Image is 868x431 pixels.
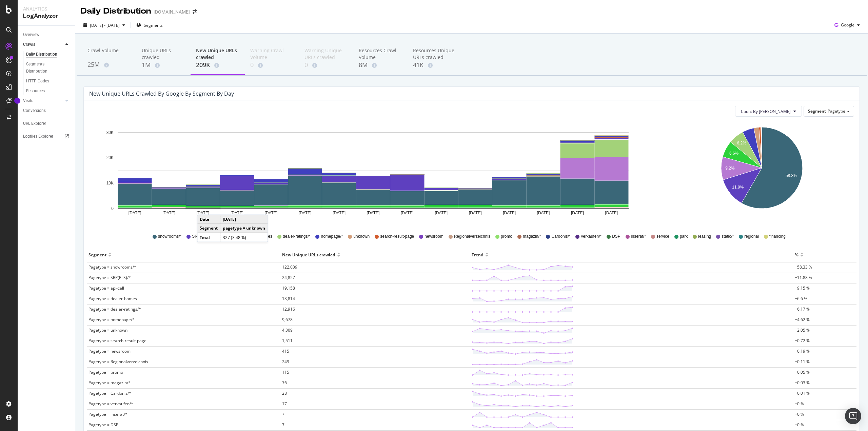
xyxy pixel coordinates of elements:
[88,348,131,354] span: Pagetype = newsroom
[23,12,70,20] div: LogAnalyzer
[23,133,53,140] div: Logfiles Explorer
[26,51,70,58] a: Daily Distribution
[725,166,735,171] text: 9.2%
[162,211,175,215] text: [DATE]
[282,390,287,396] span: 28
[523,234,541,239] span: magazin/*
[282,411,284,417] span: 7
[88,422,118,428] span: Pagetype = DSP
[23,31,39,38] div: Overview
[88,249,106,260] div: Segment
[845,408,861,424] div: Open Intercom Messenger
[88,306,141,312] span: Pagetype = dealer-ratings/*
[435,211,448,215] text: [DATE]
[192,234,213,239] span: SRP(PLS)/*
[722,234,734,239] span: static/*
[88,338,146,344] span: Pagetype = search-result-page
[26,87,45,95] div: Resources
[841,22,854,28] span: Google
[282,338,293,344] span: 1,511
[282,317,293,322] span: 9,678
[88,275,131,280] span: Pagetype = SRP(PLS)/*
[304,61,348,70] div: 0
[23,107,70,114] a: Conversions
[250,61,294,70] div: 0
[23,133,70,140] a: Logfiles Explorer
[134,20,165,31] button: Segments
[158,234,181,239] span: showrooms/*
[282,264,297,270] span: 122,039
[698,234,711,239] span: leasing
[283,234,310,239] span: dealer-ratings/*
[81,20,128,31] button: [DATE] - [DATE]
[88,285,124,291] span: Pagetype = api-call
[231,211,243,215] text: [DATE]
[413,61,456,70] div: 41K
[26,61,70,75] a: Segments Distribution
[142,61,185,70] div: 1M
[87,60,131,69] div: 25M
[795,338,810,344] span: +0.72 %
[220,224,268,233] td: pagetype = unknown
[795,369,810,375] span: +0.05 %
[111,206,114,211] text: 0
[551,234,570,239] span: Cardonis/*
[23,41,35,48] div: Crawls
[282,380,287,386] span: 76
[732,185,744,190] text: 11.9%
[220,233,268,241] td: 327 (3.48 %)
[680,234,688,239] span: park
[769,234,786,239] span: financing
[671,122,853,224] svg: A chart.
[23,97,33,104] div: Visits
[23,107,46,114] div: Conversions
[795,275,812,280] span: +11.88 %
[282,348,289,354] span: 415
[321,234,343,239] span: homepage/*
[88,264,136,270] span: Pagetype = showrooms/*
[828,108,845,114] span: Pagetype
[106,181,114,185] text: 10K
[571,211,584,215] text: [DATE]
[89,122,657,224] svg: A chart.
[282,275,295,280] span: 24,857
[353,234,370,239] span: unknown
[193,9,197,14] div: arrow-right-arrow-left
[741,109,791,114] span: Count By Day
[88,390,131,396] span: Pagetype = Cardonis/*
[26,78,49,85] div: HTTP Codes
[808,108,826,114] span: Segment
[88,411,127,417] span: Pagetype = inserat/*
[795,348,810,354] span: +0.19 %
[380,234,414,239] span: search-result-page
[23,97,63,104] a: Visits
[154,8,190,15] div: [DOMAIN_NAME]
[795,249,798,260] div: %
[737,141,746,145] text: 6.2%
[631,234,646,239] span: inserat/*
[795,401,804,407] span: +0 %
[282,369,289,375] span: 115
[282,296,295,301] span: 13,814
[264,211,277,215] text: [DATE]
[88,327,127,333] span: Pagetype = unknown
[503,211,516,215] text: [DATE]
[656,234,669,239] span: service
[581,234,601,239] span: verkaufen/*
[472,249,484,260] div: Trend
[88,296,137,301] span: Pagetype = dealer-homes
[88,317,135,322] span: Pagetype = homepage/*
[299,211,312,215] text: [DATE]
[795,422,804,428] span: +0 %
[282,249,335,260] div: New Unique URLs crawled
[795,359,810,365] span: +0.11 %
[744,234,759,239] span: regional
[144,22,163,28] span: Segments
[250,47,294,61] div: Warning Crawl Volume
[14,98,20,104] div: Tooltip anchor
[87,47,131,60] div: Crawl Volume
[88,401,133,407] span: Pagetype = verkaufen/*
[106,130,114,135] text: 30K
